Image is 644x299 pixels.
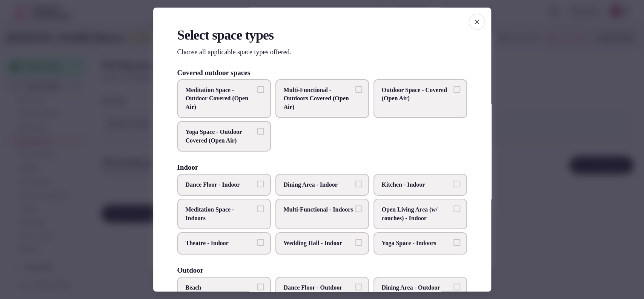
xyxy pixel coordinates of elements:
[355,239,362,246] button: Wedding Hall - Indoor
[177,48,467,57] p: Choose all applicable space types offered.
[257,284,264,290] button: Beach
[382,239,451,248] span: Yoga Space - Indoors
[284,181,353,189] span: Dining Area - Indoor
[257,206,264,213] button: Meditation Space - Indoors
[453,86,460,93] button: Outdoor Space - Covered (Open Air)
[177,26,467,44] h2: Select space types
[186,284,255,292] span: Beach
[186,86,255,111] span: Meditation Space - Outdoor Covered (Open Air)
[284,239,353,248] span: Wedding Hall - Indoor
[453,206,460,213] button: Open Living Area (w/ couches) - Indoor
[257,86,264,93] button: Meditation Space - Outdoor Covered (Open Air)
[453,239,460,246] button: Yoga Space - Indoors
[355,181,362,187] button: Dining Area - Indoor
[355,206,362,213] button: Multi-Functional - Indoors
[186,128,255,145] span: Yoga Space - Outdoor Covered (Open Air)
[284,284,353,292] span: Dance Floor - Outdoor
[186,206,255,223] span: Meditation Space - Indoors
[177,69,251,76] h3: Covered outdoor spaces
[355,86,362,93] button: Multi-Functional - Outdoors Covered (Open Air)
[177,267,204,274] h3: Outdoor
[284,86,353,111] span: Multi-Functional - Outdoors Covered (Open Air)
[186,239,255,248] span: Theatre - Indoor
[453,284,460,290] button: Dining Area - Outdoor
[257,181,264,187] button: Dance Floor - Indoor
[382,284,451,292] span: Dining Area - Outdoor
[453,181,460,187] button: Kitchen - Indoor
[382,206,451,223] span: Open Living Area (w/ couches) - Indoor
[257,128,264,135] button: Yoga Space - Outdoor Covered (Open Air)
[284,206,353,214] span: Multi-Functional - Indoors
[355,284,362,290] button: Dance Floor - Outdoor
[177,164,198,171] h3: Indoor
[186,181,255,189] span: Dance Floor - Indoor
[382,181,451,189] span: Kitchen - Indoor
[382,86,451,103] span: Outdoor Space - Covered (Open Air)
[257,239,264,246] button: Theatre - Indoor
